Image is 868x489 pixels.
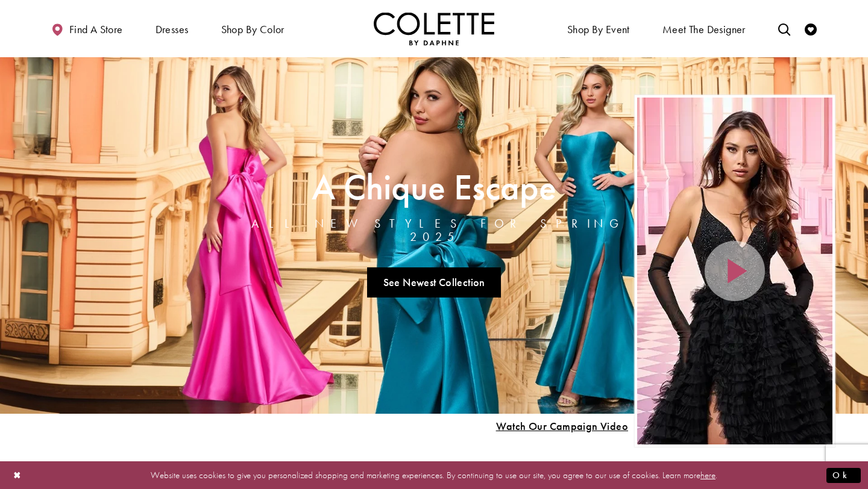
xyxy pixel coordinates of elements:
[374,12,494,45] img: Colette by Daphne
[69,23,123,36] span: Find a store
[221,23,285,36] span: Shop by color
[7,464,28,485] button: Close Dialog
[700,469,715,481] a: here
[367,267,501,297] a: See Newest Collection A Chique Escape All New Styles For Spring 2025
[218,12,288,45] span: Shop by color
[153,12,192,45] span: Dresses
[564,12,633,45] span: Shop By Event
[826,467,861,482] button: Submit Dialog
[495,420,628,432] span: Play Slide #15 Video
[87,467,781,483] p: Website uses cookies to give you personalized shopping and marketing experiences. By continuing t...
[156,23,189,36] span: Dresses
[662,23,746,36] span: Meet the designer
[802,12,820,45] a: Check Wishlist
[659,12,749,45] a: Meet the designer
[775,12,793,45] a: Toggle search
[233,263,635,302] ul: Slider Links
[374,12,494,45] a: Visit Home Page
[48,12,125,45] a: Find a store
[567,23,630,36] span: Shop By Event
